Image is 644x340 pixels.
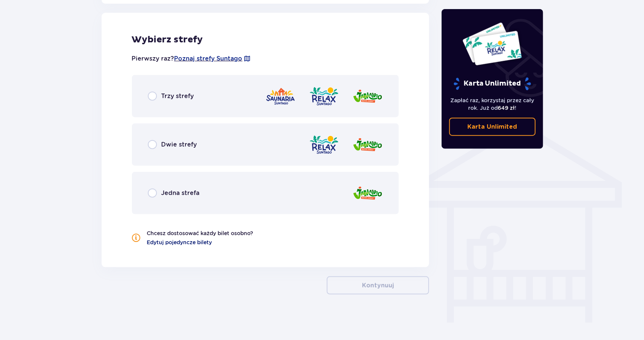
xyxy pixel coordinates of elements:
[132,55,251,63] p: Pierwszy raz?
[362,281,394,290] p: Kontynuuj
[449,118,536,136] a: Karta Unlimited
[147,239,212,246] a: Edytuj pojedyncze bilety
[265,86,296,107] img: zone logo
[353,134,383,156] img: zone logo
[161,140,197,149] p: Dwie strefy
[161,189,200,197] p: Jedna strefa
[309,134,339,156] img: zone logo
[147,229,254,237] p: Chcesz dostosować każdy bilet osobno?
[498,105,515,111] span: 649 zł
[132,34,399,45] p: Wybierz strefy
[327,276,429,295] button: Kontynuuj
[174,55,243,63] a: Poznaj strefy Suntago
[353,182,383,204] img: zone logo
[353,86,383,107] img: zone logo
[467,123,517,131] p: Karta Unlimited
[449,97,536,112] p: Zapłać raz, korzystaj przez cały rok. Już od !
[309,86,339,107] img: zone logo
[161,92,194,100] p: Trzy strefy
[453,77,532,90] p: Karta Unlimited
